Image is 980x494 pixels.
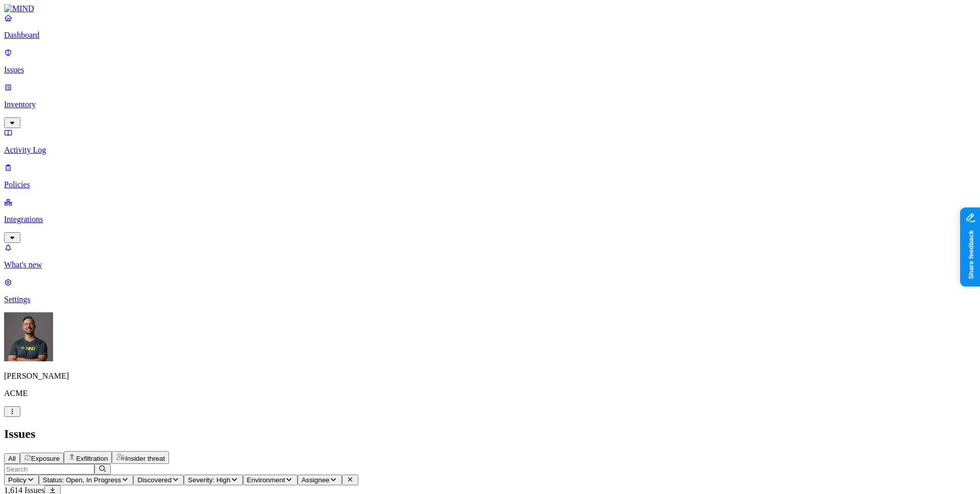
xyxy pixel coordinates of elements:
a: Dashboard [4,13,976,40]
span: Assignee [302,476,330,484]
span: Policy [8,476,27,484]
p: Activity Log [4,145,976,155]
p: Policies [4,180,976,189]
p: [PERSON_NAME] [4,372,976,381]
p: Integrations [4,215,976,224]
a: What's new [4,243,976,269]
span: Environment [247,476,285,484]
a: Settings [4,278,976,304]
span: Insider threat [125,455,165,462]
span: Severity: High [188,476,230,484]
img: Samuel Hill [4,312,53,361]
span: Status: Open, In Progress [43,476,121,484]
h2: Issues [4,427,976,441]
span: All [8,455,16,462]
a: Policies [4,163,976,189]
a: Issues [4,48,976,75]
span: Exfiltration [76,455,108,462]
span: Discovered [137,476,171,484]
span: Exposure [31,455,60,462]
p: Inventory [4,100,976,109]
p: Dashboard [4,31,976,40]
p: What's new [4,260,976,269]
a: Inventory [4,83,976,127]
p: Issues [4,65,976,75]
input: Search [4,464,94,475]
a: MIND [4,4,976,13]
a: Integrations [4,197,976,241]
p: Settings [4,295,976,304]
a: Activity Log [4,128,976,155]
img: MIND [4,4,34,13]
p: ACME [4,389,976,398]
